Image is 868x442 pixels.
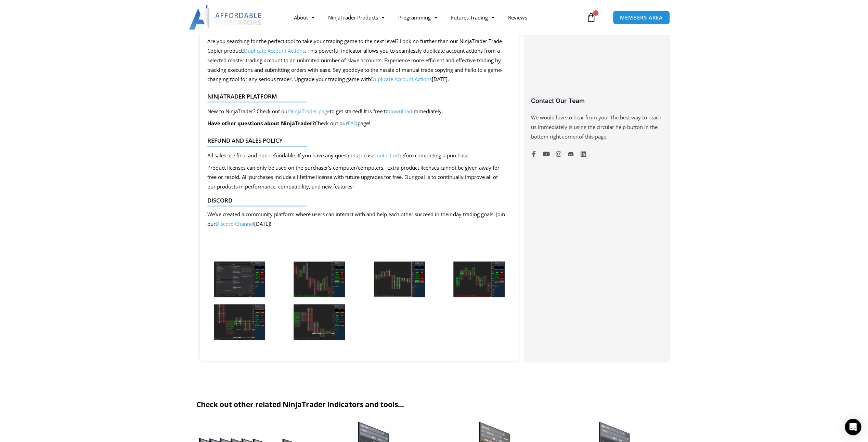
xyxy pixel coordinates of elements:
[287,10,321,25] a: About
[444,10,501,25] a: Futures Trading
[214,304,265,340] img: Order Flow Entry Orders - CL 2 Minute Volumetric | Affordable Indicators – NinjaTrader
[207,164,500,190] span: Product licenses can only be used on the purchaser’s computer/computers. Extra product licenses c...
[374,152,398,159] a: contact us
[207,211,505,227] span: We’ve created a community platform where users can interact with and help each other succeed in t...
[374,261,425,297] img: Order Flow Entry Orders - ES 5 Minute Volumetric | Affordable Indicators – NinjaTrader
[371,76,432,82] a: Duplicate Account Actions
[531,97,663,105] h3: Contact Our Team
[207,107,443,116] p: New to NinjaTrader? Check out our to get started! It is free to immediately.
[207,37,506,84] div: Are you searching for the perfect tool to take your trading game to the next level? Look no furth...
[453,261,505,297] img: Order Flow Entry Orders - ES 10 Range Volumetric | Affordable Indicators – NinjaTrader
[501,10,534,25] a: Reviews
[207,197,506,204] h4: Discord
[593,10,598,16] span: 0
[321,10,391,25] a: NinjaTrader Products
[294,304,345,340] img: Order Flow Entry Orders - CL 5000 Volume Volumetric | Affordable Indicators – NinjaTrader
[845,419,861,435] div: Open Intercom Messenger
[207,93,506,100] h4: NinjaTrader Platform
[207,119,443,128] p: Check out our page!
[398,152,470,159] span: before completing a purchase.
[391,10,444,25] a: Programming
[207,120,315,127] b: Have other questions about NinjaTrader?
[294,261,345,297] img: Order Flow Entry Orders - NQ 1 Minute Volumetric (2) | Affordable Indicators – NinjaTrader
[613,11,670,25] a: MEMBERS AREA
[244,47,305,54] a: Duplicate Account Actions
[389,108,412,115] a: download
[207,152,374,159] span: All sales are final and non-refundable. If you have any questions please
[620,15,663,20] span: MEMBERS AREA
[216,220,254,227] a: Discord Channel
[214,261,265,297] img: Order Flow Entry Orders NQ 1 MinuteOrder Flow Entry Orders - NQ 1 Minute Volumetric | Affordable ...
[531,113,663,142] p: We would love to hear from you! The best way to reach us immediately is using the circular help b...
[348,120,358,127] a: FAQ
[287,10,584,25] nav: Menu
[289,108,330,115] a: NinjaTrader page
[576,8,606,27] a: 0
[207,137,506,144] h4: Refund and Sales Policy
[189,5,262,30] img: LogoAI | Affordable Indicators – NinjaTrader
[196,400,672,409] h2: Check out other related NinjaTrader indicators and tools...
